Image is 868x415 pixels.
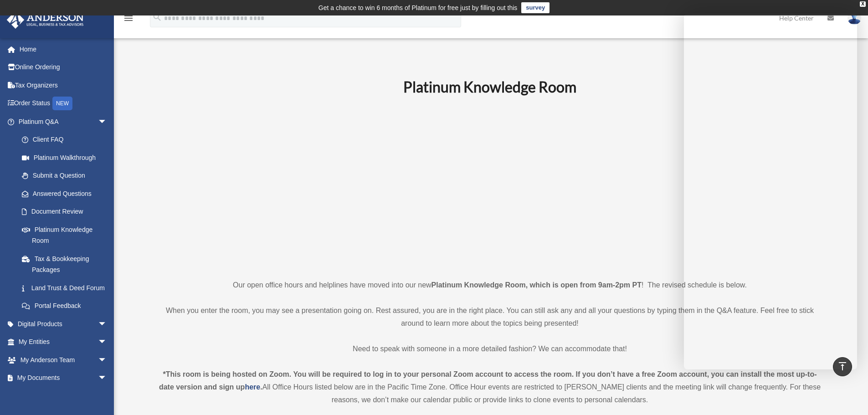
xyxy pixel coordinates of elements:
[13,167,121,185] a: Submit a Question
[123,13,134,24] i: menu
[6,40,121,58] a: Home
[152,12,162,22] i: search
[6,315,121,333] a: Digital Productsarrow_drop_down
[860,1,866,7] div: close
[260,383,262,391] strong: .
[156,343,824,355] p: Need to speak with someone in a more detailed fashion? We can accommodate that!
[684,14,857,369] iframe: Chat Window
[521,2,550,13] a: survey
[13,297,121,315] a: Portal Feedback
[6,351,121,369] a: My Anderson Teamarrow_drop_down
[353,108,627,262] iframe: 231110_Toby_KnowledgeRoom
[98,113,116,131] span: arrow_drop_down
[6,333,121,351] a: My Entitiesarrow_drop_down
[403,78,576,96] b: Platinum Knowledge Room
[13,149,121,167] a: Platinum Walkthrough
[13,184,121,203] a: Answered Questions
[431,281,642,289] strong: Platinum Knowledge Room, which is open from 9am-2pm PT
[245,383,260,391] a: here
[156,279,824,292] p: Our open office hours and helplines have moved into our new ! The revised schedule is below.
[4,11,87,29] img: Anderson Advisors Platinum Portal
[98,351,116,369] span: arrow_drop_down
[6,369,121,387] a: My Documentsarrow_drop_down
[6,94,121,113] a: Order StatusNEW
[98,333,116,352] span: arrow_drop_down
[159,370,817,391] strong: *This room is being hosted on Zoom. You will be required to log in to your personal Zoom account ...
[6,113,121,131] a: Platinum Q&Aarrow_drop_down
[13,250,121,279] a: Tax & Bookkeeping Packages
[13,279,121,297] a: Land Trust & Deed Forum
[156,304,824,330] p: When you enter the room, you may see a presentation going on. Rest assured, you are in the right ...
[6,76,121,94] a: Tax Organizers
[98,369,116,388] span: arrow_drop_down
[52,97,72,110] div: NEW
[123,16,134,24] a: menu
[13,203,121,221] a: Document Review
[156,368,824,406] div: All Office Hours listed below are in the Pacific Time Zone. Office Hour events are restricted to ...
[13,131,121,149] a: Client FAQ
[318,2,518,13] div: Get a chance to win 6 months of Platinum for free just by filling out this
[6,58,121,77] a: Online Ordering
[98,315,116,333] span: arrow_drop_down
[13,220,116,250] a: Platinum Knowledge Room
